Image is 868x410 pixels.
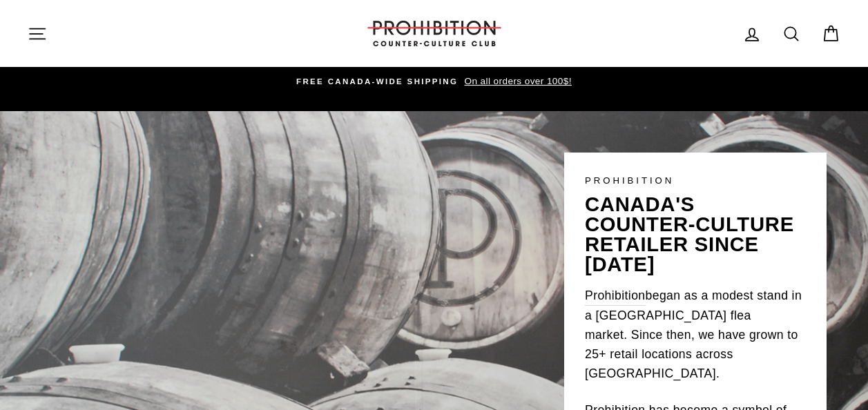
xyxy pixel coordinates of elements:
[296,77,458,86] span: FREE CANADA-WIDE SHIPPING
[585,286,806,384] p: began as a modest stand in a [GEOGRAPHIC_DATA] flea market. Since then, we have grown to 25+ reta...
[461,76,571,86] span: On all orders over 100$!
[585,195,806,275] p: canada's counter-culture retailer since [DATE]
[365,21,503,46] img: PROHIBITION COUNTER-CULTURE CLUB
[585,286,646,306] a: Prohibition
[585,173,806,188] p: PROHIBITION
[31,74,837,89] a: FREE CANADA-WIDE SHIPPING On all orders over 100$!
